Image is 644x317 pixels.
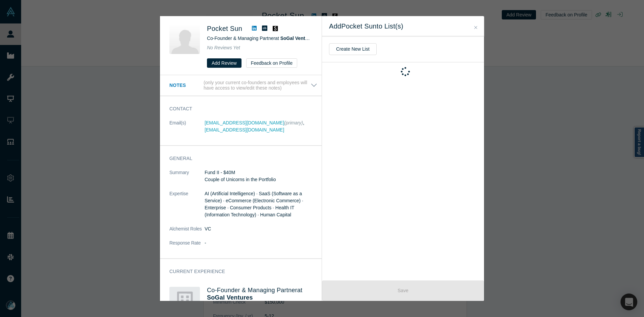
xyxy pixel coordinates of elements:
[472,24,479,32] button: Close
[329,43,377,55] button: Create New List
[207,287,317,301] h4: Co-Founder & Managing Partner at
[169,268,308,275] h3: Current Experience
[169,190,205,225] dt: Expertise
[205,240,317,247] dd: -
[169,119,205,141] dt: Email(s)
[205,191,303,217] span: AI (Artificial Intelligence) · SaaS (Software as a Service) · eCommerce (Electronic Commerce) · E...
[204,80,311,91] p: (only your current co-founders and employees will have access to view/edit these notes)
[280,36,315,41] a: SoGal Ventures
[169,169,205,190] dt: Summary
[169,225,205,240] dt: Alchemist Roles
[207,25,242,32] a: Pocket Sun
[322,280,484,301] button: Save
[205,120,284,125] a: [EMAIL_ADDRESS][DOMAIN_NAME]
[169,82,202,89] h3: Notes
[284,120,303,125] span: (primary)
[205,127,284,133] a: [EMAIL_ADDRESS][DOMAIN_NAME]
[207,45,240,50] span: No Reviews Yet
[169,105,308,112] h3: Contact
[329,22,477,30] h2: Add Pocket Sun to List(s)
[207,58,241,68] button: Add Review
[207,294,253,301] a: SoGal Ventures
[169,80,317,91] button: Notes (only your current co-founders and employees will have access to view/edit these notes)
[207,36,315,41] span: Co-Founder & Managing Partner at
[246,58,298,68] button: Feedback on Profile
[205,169,317,183] p: Fund II - $40M Couple of Unicorns in the Portfolio
[169,240,205,254] dt: Response Rate
[169,23,200,54] img: Pocket Sun's Profile Image
[205,225,317,232] dd: VC
[205,119,317,134] dd: ,
[169,155,308,162] h3: General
